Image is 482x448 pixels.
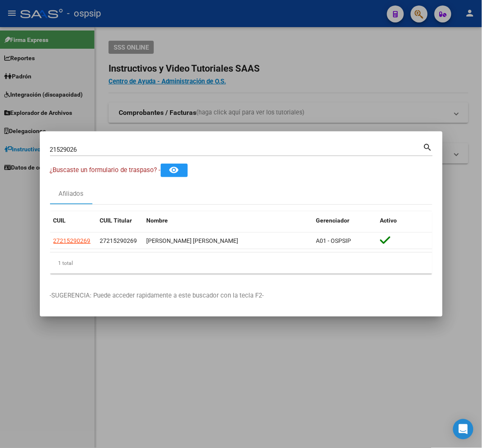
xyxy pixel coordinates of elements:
div: [PERSON_NAME] [PERSON_NAME] [147,236,309,246]
div: Afiliados [59,189,84,199]
mat-icon: remove_red_eye [169,165,179,175]
div: Open Intercom Messenger [453,419,474,440]
span: CUIL [53,217,66,224]
datatable-header-cell: CUIL [50,211,97,230]
span: Nombre [147,217,168,224]
datatable-header-cell: Nombre [143,211,313,230]
span: Gerenciador [316,217,350,224]
span: Activo [380,217,397,224]
datatable-header-cell: CUIL Titular [97,211,143,230]
datatable-header-cell: Gerenciador [313,211,377,230]
div: 1 total [50,253,432,274]
datatable-header-cell: Activo [377,211,432,230]
span: 27215290269 [53,237,91,244]
span: CUIL Titular [100,217,132,224]
span: A01 - OSPSIP [316,237,351,244]
span: ¿Buscaste un formulario de traspaso? - [50,166,161,174]
span: 27215290269 [100,237,137,244]
p: -SUGERENCIA: Puede acceder rapidamente a este buscador con la tecla F2- [50,291,432,301]
mat-icon: search [423,142,433,152]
